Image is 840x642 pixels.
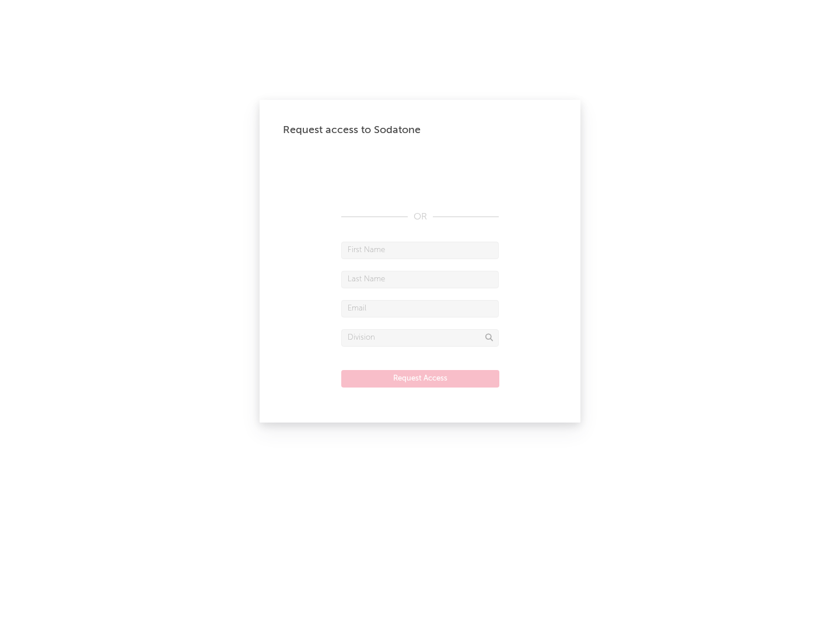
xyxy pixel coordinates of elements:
input: Division [341,329,499,347]
button: Request Access [341,370,499,388]
input: Last Name [341,271,499,288]
input: Email [341,300,499,317]
input: First Name [341,242,499,259]
div: Request access to Sodatone [283,123,557,137]
div: OR [341,210,499,224]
